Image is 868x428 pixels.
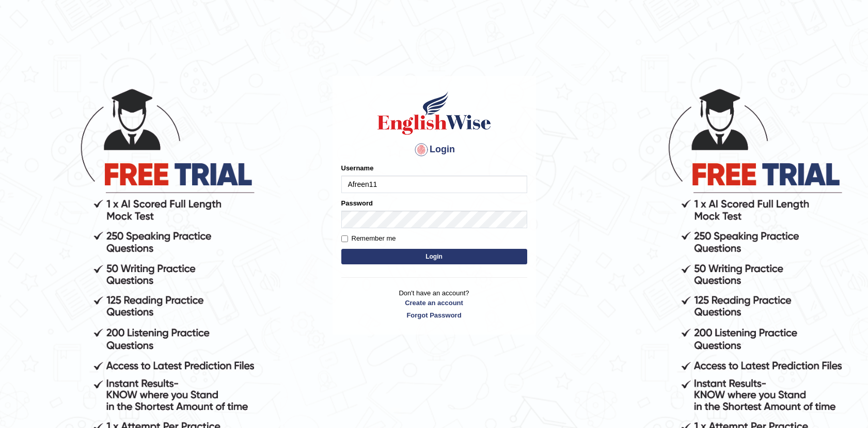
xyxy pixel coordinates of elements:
[341,198,373,208] label: Password
[341,233,396,244] label: Remember me
[341,298,527,308] a: Create an account
[341,163,374,173] label: Username
[341,235,348,242] input: Remember me
[341,249,527,264] button: Login
[375,90,493,136] img: Logo of English Wise sign in for intelligent practice with AI
[341,288,527,320] p: Don't have an account?
[341,141,527,158] h4: Login
[341,310,527,320] a: Forgot Password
